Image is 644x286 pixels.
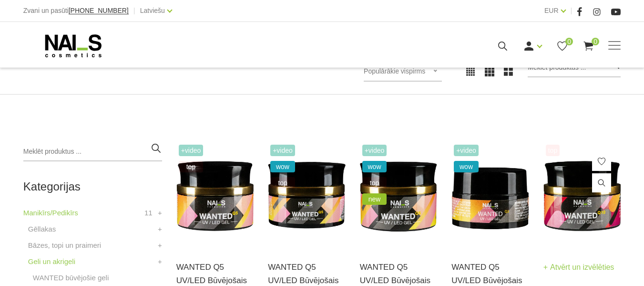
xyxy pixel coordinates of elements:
[69,7,129,14] a: [PHONE_NUMBER]
[140,5,165,16] a: Latviešu
[28,256,75,267] a: Geli un akrigeli
[546,145,560,156] span: top
[528,58,621,77] input: Meklēt produktus ...
[451,142,529,249] img: Gels WANTED NAILS cosmetics tehniķu komanda ir radījusi gelu, kas ilgi jau ir katra meistara mekl...
[543,142,621,249] img: Gels WANTED NAILS cosmetics tehniķu komanda ir radījusi gelu, kas ilgi jau ir katra meistara mekl...
[362,193,387,205] span: new
[28,240,101,251] a: Bāzes, topi un praimeri
[144,207,153,219] span: 11
[364,67,425,75] span: Populārākie vispirms
[583,40,594,52] a: 0
[23,142,162,161] input: Meklēt produktus ...
[556,40,568,52] a: 0
[158,223,162,235] a: +
[23,180,162,193] h2: Kategorijas
[592,38,599,45] span: 0
[23,5,129,17] div: Zvani un pasūti
[362,145,387,156] span: +Video
[69,7,129,14] span: [PHONE_NUMBER]
[454,145,479,156] span: +Video
[270,161,295,172] span: wow
[543,261,614,274] a: Atvērt un izvēlēties
[544,5,559,16] a: EUR
[158,240,162,251] a: +
[23,207,78,219] a: Manikīrs/Pedikīrs
[176,142,254,249] img: Gels WANTED NAILS cosmetics tehniķu komanda ir radījusi gelu, kas ilgi jau ir katra meistara mekl...
[179,145,204,156] span: +Video
[33,272,109,284] a: WANTED būvējošie geli
[360,142,438,249] img: Gels WANTED NAILS cosmetics tehniķu komanda ir radījusi gelu, kas ilgi jau ir katra meistara mekl...
[362,177,387,189] span: top
[270,145,295,156] span: +Video
[28,223,56,235] a: Gēllakas
[133,5,135,17] span: |
[362,161,387,172] span: wow
[268,142,346,249] img: Gels WANTED NAILS cosmetics tehniķu komanda ir radījusi gelu, kas ilgi jau ir katra meistara mekl...
[454,161,479,172] span: wow
[270,177,295,189] span: top
[565,38,573,45] span: 0
[179,161,204,172] span: top
[158,256,162,267] a: +
[158,207,162,219] a: +
[571,5,572,17] span: |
